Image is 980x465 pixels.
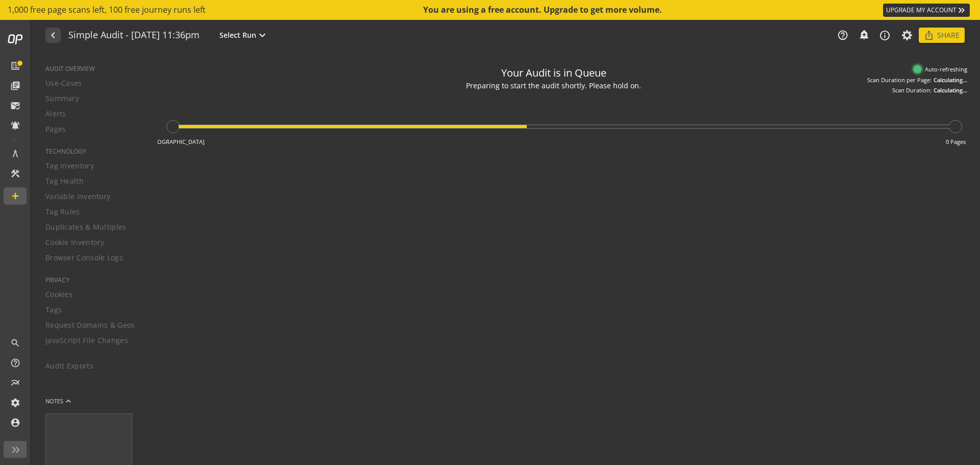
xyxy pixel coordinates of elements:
mat-icon: help_outline [837,30,848,41]
mat-icon: add_alert [859,29,869,39]
button: NOTES [45,389,73,413]
mat-icon: expand_more [256,29,268,41]
button: Select Run [217,29,271,42]
mat-icon: keyboard_arrow_up [63,396,73,406]
mat-icon: keyboard_double_arrow_right [957,5,967,15]
div: Auto-refreshing [914,65,967,74]
mat-icon: mark_email_read [10,101,20,111]
div: In [GEOGRAPHIC_DATA] [141,138,205,146]
mat-icon: ios_share [924,30,934,40]
div: Preparing to start the audit shortly. Please hold on. [466,81,641,91]
mat-icon: help_outline [10,358,20,368]
mat-icon: architecture [10,149,20,159]
button: Share [919,28,965,43]
h1: Simple Audit - 02 September 2025 | 11:36pm [68,30,200,41]
mat-icon: list_alt [10,61,20,71]
span: Select Run [219,30,256,40]
div: 0 Pages [946,138,966,146]
mat-icon: notifications_active [10,120,20,131]
mat-icon: settings [10,398,20,408]
div: Scan Duration per Page: [867,76,932,84]
mat-icon: info_outline [879,30,891,41]
mat-icon: multiline_chart [10,378,20,388]
mat-icon: construction [10,168,20,179]
span: Share [937,26,960,44]
div: Calculating... [934,86,967,94]
mat-icon: add [10,191,20,201]
a: UPGRADE MY ACCOUNT [883,4,970,17]
div: Scan Duration: [892,86,932,94]
div: Calculating... [934,76,967,84]
mat-icon: search [10,338,20,348]
mat-icon: navigate_before [47,29,58,41]
mat-icon: account_circle [10,418,20,428]
span: 1,000 free page scans left, 100 free journey runs left [8,4,206,16]
mat-icon: library_books [10,81,20,91]
div: Your Audit is in Queue [501,66,606,81]
div: You are using a free account. Upgrade to get more volume. [423,4,663,16]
